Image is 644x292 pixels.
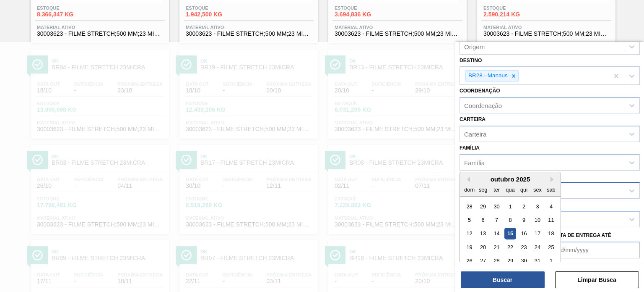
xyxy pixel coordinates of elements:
div: Choose sábado, 25 de outubro de 2025 [545,242,557,253]
div: Origem [464,43,485,50]
div: Choose quinta-feira, 30 de outubro de 2025 [518,255,530,266]
div: Carteira [464,130,486,137]
div: Choose sábado, 1 de novembro de 2025 [545,255,557,266]
span: Material ativo [186,25,312,30]
label: Família [460,145,480,151]
input: dd/mm/yyyy [553,242,640,258]
div: Choose sábado, 4 de outubro de 2025 [545,200,557,212]
span: 30003623 - FILME STRETCH;500 MM;23 MICRA;;HISTRETCH [335,31,460,37]
span: Material ativo [483,25,609,30]
span: Material ativo [37,25,163,30]
div: sex [532,184,543,195]
span: Estoque [37,5,96,11]
div: seg [478,184,489,195]
div: Família [464,159,485,166]
div: Choose segunda-feira, 13 de outubro de 2025 [478,228,489,239]
div: Choose terça-feira, 14 de outubro de 2025 [491,228,502,239]
div: BR28 - Manaus [466,71,509,81]
div: qua [504,184,516,195]
div: Choose quarta-feira, 8 de outubro de 2025 [504,214,516,226]
div: dom [464,184,475,195]
div: sab [545,184,557,195]
div: Choose quarta-feira, 15 de outubro de 2025 [504,228,516,239]
div: Choose quinta-feira, 2 de outubro de 2025 [518,200,530,212]
div: Choose terça-feira, 28 de outubro de 2025 [491,255,502,266]
div: Choose segunda-feira, 29 de setembro de 2025 [478,200,489,212]
div: Choose segunda-feira, 27 de outubro de 2025 [478,255,489,266]
span: Estoque [186,5,244,11]
div: Choose domingo, 5 de outubro de 2025 [464,214,475,226]
div: Choose terça-feira, 30 de setembro de 2025 [491,200,502,212]
div: Choose quinta-feira, 16 de outubro de 2025 [518,228,530,239]
label: Destino [460,58,482,63]
label: Coordenação [460,88,500,94]
div: Coordenação [464,102,502,109]
div: Choose domingo, 26 de outubro de 2025 [464,255,475,266]
div: Choose sexta-feira, 3 de outubro de 2025 [532,200,543,212]
div: Choose sexta-feira, 10 de outubro de 2025 [532,214,543,226]
label: Data de Entrega até [553,232,611,238]
span: 30003623 - FILME STRETCH;500 MM;23 MICRA;;HISTRETCH [37,31,163,37]
div: outubro 2025 [460,176,561,183]
div: Choose domingo, 19 de outubro de 2025 [464,242,475,253]
div: Choose quarta-feira, 22 de outubro de 2025 [504,242,516,253]
span: Estoque [483,5,542,11]
div: Choose sábado, 11 de outubro de 2025 [545,214,557,226]
div: Choose quinta-feira, 9 de outubro de 2025 [518,214,530,226]
div: Choose domingo, 12 de outubro de 2025 [464,228,475,239]
span: 3.694,836 KG [335,11,393,18]
span: 2.590,214 KG [483,11,542,18]
div: Choose segunda-feira, 6 de outubro de 2025 [478,214,489,226]
span: Estoque [335,5,393,11]
span: Material ativo [335,25,460,30]
label: Carteira [460,116,486,122]
div: qui [518,184,530,195]
div: ter [491,184,502,195]
div: Choose domingo, 28 de setembro de 2025 [464,200,475,212]
span: 30003623 - FILME STRETCH;500 MM;23 MICRA;;HISTRETCH [483,31,609,37]
div: Choose quinta-feira, 23 de outubro de 2025 [518,242,530,253]
span: 30003623 - FILME STRETCH;500 MM;23 MICRA;;HISTRETCH [186,31,312,37]
div: Choose sexta-feira, 31 de outubro de 2025 [532,255,543,266]
div: Choose sexta-feira, 24 de outubro de 2025 [532,242,543,253]
span: 1.942,500 KG [186,11,244,18]
div: Choose terça-feira, 21 de outubro de 2025 [491,242,502,253]
div: Choose terça-feira, 7 de outubro de 2025 [491,214,502,226]
div: Choose segunda-feira, 20 de outubro de 2025 [478,242,489,253]
div: Choose sexta-feira, 17 de outubro de 2025 [532,228,543,239]
div: Choose quarta-feira, 29 de outubro de 2025 [504,255,516,266]
div: Choose quarta-feira, 1 de outubro de 2025 [504,200,516,212]
button: Next Month [551,176,556,182]
div: month 2025-10 [462,200,558,268]
button: Previous Month [464,176,470,182]
div: Choose sábado, 18 de outubro de 2025 [545,228,557,239]
span: 8.366,347 KG [37,11,96,18]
